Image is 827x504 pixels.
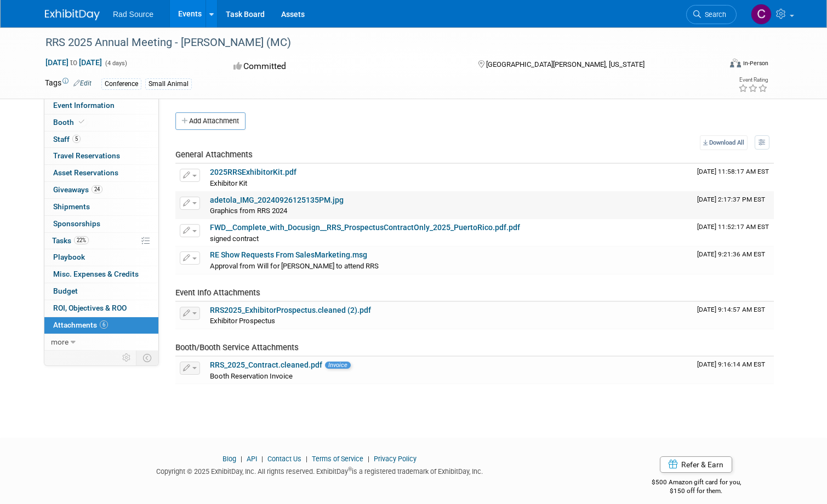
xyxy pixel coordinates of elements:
span: Exhibitor Kit [210,179,247,187]
div: $500 Amazon gift card for you, [610,471,782,496]
span: ROI, Objectives & ROO [53,303,127,312]
div: RRS 2025 Annual Meeting - [PERSON_NAME] (MC) [42,33,707,53]
span: Graphics from RRS 2024 [210,207,287,215]
a: RRS_2025_Contract.cleaned.pdf [210,360,322,369]
a: Giveaways24 [44,182,158,198]
a: Travel Reservations [44,148,158,164]
span: Booth Reservation Invoice [210,372,293,380]
span: [GEOGRAPHIC_DATA][PERSON_NAME], [US_STATE] [486,60,645,68]
td: Tags [45,77,92,90]
a: RE Show Requests From SalesMarketing.msg [210,250,367,259]
img: Candice Cash [751,4,772,25]
div: $150 off for them. [610,486,782,496]
span: 22% [74,236,89,244]
a: Event Information [44,98,158,114]
a: Playbook [44,249,158,266]
td: Upload Timestamp [693,219,774,247]
span: General Attachments [175,150,253,159]
a: more [44,334,158,351]
button: Add Attachment [175,112,246,130]
span: Invoice [325,362,351,369]
span: | [365,455,372,463]
span: 24 [92,185,102,193]
a: Misc. Expenses & Credits [44,266,158,283]
a: Refer & Earn [660,456,732,473]
a: Privacy Policy [374,455,417,463]
span: Staff [53,135,81,144]
a: Download All [700,135,748,150]
a: 2025RRSExhibitorKit.pdf [210,168,296,176]
span: 6 [100,320,108,329]
span: Asset Reservations [53,168,118,177]
td: Personalize Event Tab Strip [117,351,136,365]
div: Event Format [661,57,768,73]
td: Upload Timestamp [693,302,774,329]
a: adetola_IMG_20240926125135PM.jpg [210,196,344,204]
span: more [51,337,69,346]
a: API [247,455,257,463]
span: Upload Timestamp [697,250,765,258]
span: Budget [53,287,78,295]
span: | [303,455,310,463]
a: Blog [223,455,236,463]
td: Upload Timestamp [693,164,774,191]
span: signed contract [210,234,259,243]
a: Contact Us [267,455,301,463]
span: Upload Timestamp [697,223,769,231]
td: Upload Timestamp [693,192,774,219]
span: Upload Timestamp [697,360,765,368]
a: Asset Reservations [44,165,158,181]
span: Event Info Attachments [175,288,260,297]
span: Search [701,10,726,19]
span: Playbook [53,253,85,261]
a: Terms of Service [312,455,363,463]
span: Approval from Will for [PERSON_NAME] to attend RRS [210,262,379,270]
span: | [259,455,266,463]
a: Budget [44,283,158,300]
a: Staff5 [44,131,158,148]
a: Booth [44,114,158,131]
span: to [69,58,79,67]
div: Event Rating [738,77,768,83]
div: Conference [101,78,141,90]
span: Rad Source [113,10,153,19]
div: Copyright © 2025 ExhibitDay, Inc. All rights reserved. ExhibitDay is a registered trademark of Ex... [45,464,594,477]
span: Booth/Booth Service Attachments [175,342,299,352]
a: Sponsorships [44,216,158,232]
span: Shipments [53,202,90,211]
img: Format-Inperson.png [730,59,741,67]
div: Small Animal [145,78,192,90]
span: Upload Timestamp [697,196,765,203]
span: Misc. Expenses & Credits [53,270,139,278]
a: Search [686,5,737,24]
div: Committed [230,57,460,76]
sup: ® [348,466,352,472]
td: Upload Timestamp [693,247,774,274]
span: 5 [72,135,81,143]
span: Event Information [53,101,115,110]
span: Giveaways [53,185,102,194]
span: Upload Timestamp [697,306,765,313]
i: Booth reservation complete [79,119,84,125]
td: Upload Timestamp [693,357,774,384]
div: In-Person [743,59,768,67]
a: Attachments6 [44,317,158,334]
td: Toggle Event Tabs [136,351,159,365]
span: [DATE] [DATE] [45,58,102,67]
a: FWD__Complete_with_Docusign__RRS_ProspectusContractOnly_2025_PuertoRico.pdf.pdf [210,223,520,232]
span: Exhibitor Prospectus [210,317,275,325]
a: Shipments [44,199,158,215]
a: Edit [73,79,92,87]
span: Travel Reservations [53,151,120,160]
span: | [238,455,245,463]
img: ExhibitDay [45,9,100,20]
a: RRS2025_ExhibitorProspectus.cleaned (2).pdf [210,306,371,314]
span: (4 days) [104,60,127,67]
span: Booth [53,118,87,127]
a: ROI, Objectives & ROO [44,300,158,317]
span: Upload Timestamp [697,168,769,175]
span: Sponsorships [53,219,100,228]
span: Attachments [53,320,108,329]
a: Tasks22% [44,233,158,249]
span: Tasks [52,236,89,245]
